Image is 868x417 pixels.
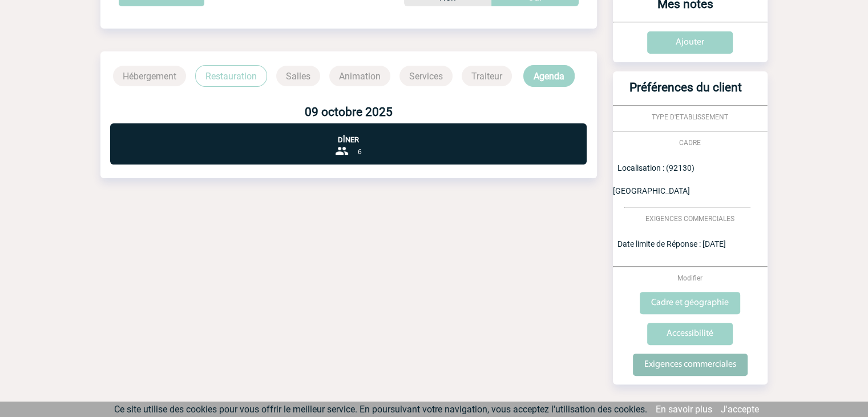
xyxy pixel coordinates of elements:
h3: Préférences du client [617,81,754,105]
input: Accessibilité [647,323,733,345]
input: Ajouter [647,31,733,54]
span: Ce site utilise des cookies pour vous offrir le meilleur service. En poursuivant votre navigation... [114,404,647,415]
b: 09 octobre 2025 [305,105,393,119]
span: CADRE [679,139,701,147]
span: Date limite de Réponse : [DATE] [617,239,726,248]
p: Restauration [195,65,267,87]
p: Traiteur [462,66,512,86]
span: Localisation : (92130) [GEOGRAPHIC_DATA] [613,163,695,195]
img: group-24-px-b.png [335,144,349,158]
p: Salles [276,66,320,86]
span: EXIGENCES COMMERCIALES [645,215,734,223]
input: Cadre et géographie [640,292,740,314]
p: Agenda [523,65,575,87]
span: 6 [358,148,362,156]
a: J'accepte [721,404,759,415]
a: En savoir plus [656,404,712,415]
p: Animation [329,66,390,86]
input: Exigences commerciales [633,354,748,376]
span: Modifier [677,274,703,282]
span: TYPE D'ETABLISSEMENT [652,113,728,121]
p: Hébergement [113,66,186,86]
p: Dîner [110,123,587,144]
p: Services [399,66,453,86]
